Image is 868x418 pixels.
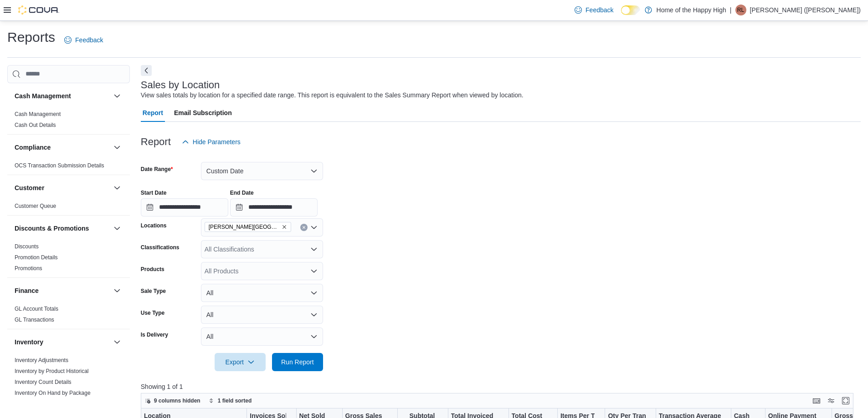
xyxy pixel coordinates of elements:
[193,137,241,146] span: Hide Parameters
[281,358,314,367] span: Run Report
[7,160,130,175] div: Compliance
[15,122,56,128] a: Cash Out Details
[7,241,130,277] div: Discounts & Promotions
[840,395,851,406] button: Enter fullscreen
[15,389,91,397] span: Inventory On Hand by Package
[141,287,166,295] label: Sale Type
[15,286,110,295] button: Finance
[143,104,163,122] span: Report
[750,5,861,15] p: [PERSON_NAME] ([PERSON_NAME])
[15,265,42,272] a: Promotions
[737,5,744,15] span: RL
[15,243,39,250] a: Discounts
[201,306,323,324] button: All
[201,162,323,180] button: Custom Date
[218,397,252,404] span: 1 field sorted
[201,284,323,302] button: All
[141,331,168,338] label: Is Delivery
[15,378,72,386] span: Inventory Count Details
[310,267,318,275] button: Open list of options
[215,353,266,371] button: Export
[15,143,110,152] button: Compliance
[15,111,61,117] a: Cash Management
[141,395,204,406] button: 9 columns hidden
[15,224,89,233] h3: Discounts & Promotions
[141,222,167,229] label: Locations
[310,224,318,231] button: Open list of options
[621,5,640,15] input: Dark Mode
[15,111,61,118] span: Cash Management
[15,317,54,323] a: GL Transactions
[230,198,318,217] input: Press the down key to open a popover containing a calendar.
[7,109,130,134] div: Cash Management
[7,303,130,329] div: Finance
[272,353,323,371] button: Run Report
[15,183,110,192] button: Customer
[15,357,68,364] span: Inventory Adjustments
[112,142,123,153] button: Compliance
[201,327,323,346] button: All
[7,201,130,215] div: Customer
[112,285,123,296] button: Finance
[141,309,164,317] label: Use Type
[15,368,89,375] span: Inventory by Product Historical
[174,104,232,122] span: Email Subscription
[586,5,613,15] span: Feedback
[15,202,56,210] span: Customer Queue
[61,31,107,49] a: Feedback
[300,224,308,231] button: Clear input
[141,91,524,100] div: View sales totals by location for a specified date range. This report is equivalent to the Sales ...
[15,254,58,261] a: Promotion Details
[112,182,123,193] button: Customer
[15,183,44,192] h3: Customer
[154,397,200,404] span: 9 columns hidden
[141,198,228,217] input: Press the down key to open a popover containing a calendar.
[15,316,54,323] span: GL Transactions
[15,143,51,152] h3: Compliance
[15,305,58,312] span: GL Account Totals
[15,390,91,396] a: Inventory On Hand by Package
[310,246,318,253] button: Open list of options
[735,5,746,15] div: Rebecca Lemesurier (Durette)
[15,265,42,272] span: Promotions
[15,337,43,347] h3: Inventory
[15,379,72,385] a: Inventory Count Details
[15,286,39,295] h3: Finance
[15,224,110,233] button: Discounts & Promotions
[282,224,287,230] button: Remove Estevan - Estevan Plaza - Fire & Flower from selection in this group
[15,162,104,169] a: OCS Transaction Submission Details
[621,15,621,15] span: Dark Mode
[205,222,291,232] span: Estevan - Estevan Plaza - Fire & Flower
[141,166,173,173] label: Date Range
[15,337,110,347] button: Inventory
[209,222,280,232] span: [PERSON_NAME][GEOGRAPHIC_DATA] - Fire & Flower
[730,5,732,15] p: |
[141,80,220,91] h3: Sales by Location
[7,28,55,46] h1: Reports
[15,91,110,101] button: Cash Management
[178,133,244,151] button: Hide Parameters
[112,223,123,234] button: Discounts & Promotions
[826,395,837,406] button: Display options
[112,91,123,101] button: Cash Management
[141,136,171,147] h3: Report
[15,91,71,101] h3: Cash Management
[205,395,256,406] button: 1 field sorted
[15,203,56,209] a: Customer Queue
[141,382,861,391] p: Showing 1 of 1
[15,254,58,261] span: Promotion Details
[141,65,152,76] button: Next
[230,189,254,196] label: End Date
[657,5,726,15] p: Home of the Happy High
[15,357,68,363] a: Inventory Adjustments
[18,5,59,15] img: Cova
[75,35,103,45] span: Feedback
[15,368,89,374] a: Inventory by Product Historical
[141,244,180,251] label: Classifications
[15,162,104,169] span: OCS Transaction Submission Details
[811,395,822,406] button: Keyboard shortcuts
[15,306,58,312] a: GL Account Totals
[112,337,123,347] button: Inventory
[220,353,260,371] span: Export
[15,121,56,129] span: Cash Out Details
